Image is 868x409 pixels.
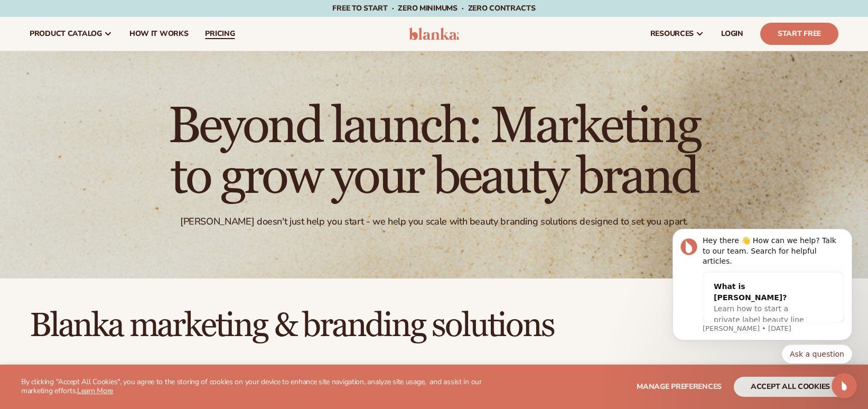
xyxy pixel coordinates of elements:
[180,216,688,228] div: [PERSON_NAME] doesn't just help you start - we help you scale with beauty branding solutions desi...
[637,382,722,392] span: Manage preferences
[409,27,459,40] img: logo
[734,377,847,397] button: accept all cookies
[721,30,743,38] span: LOGIN
[197,17,243,51] a: pricing
[332,3,535,13] span: Free to start · ZERO minimums · ZERO contracts
[205,30,235,38] span: pricing
[30,30,102,38] span: product catalog
[713,17,752,51] a: LOGIN
[77,386,113,396] a: Learn More
[832,373,857,398] iframe: Intercom live chat
[21,17,121,51] a: product catalog
[760,23,838,45] a: Start Free
[144,101,725,203] h1: Beyond launch: Marketing to grow your beauty brand
[129,30,189,38] span: How It Works
[637,377,722,397] button: Manage preferences
[657,224,868,380] iframe: Intercom notifications message
[121,17,197,51] a: How It Works
[642,17,713,51] a: resources
[650,30,694,38] span: resources
[21,378,499,396] p: By clicking "Accept All Cookies", you agree to the storing of cookies on your device to enhance s...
